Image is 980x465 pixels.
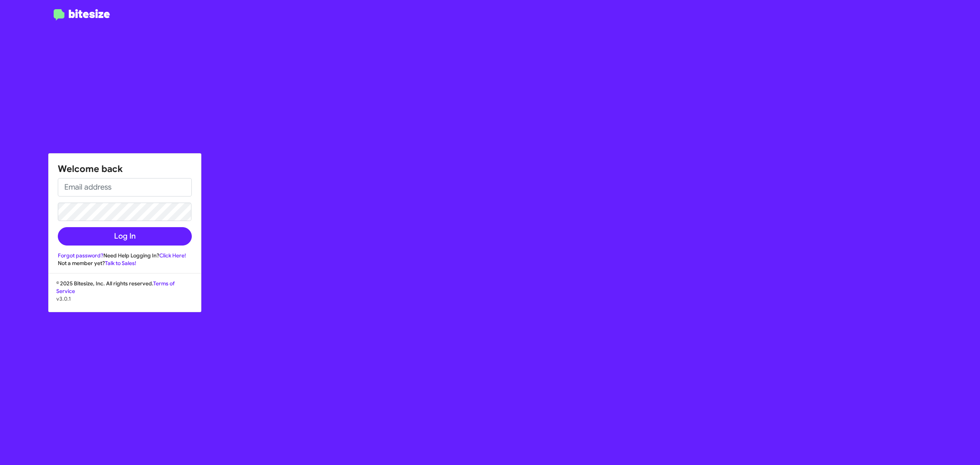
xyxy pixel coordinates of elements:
[58,227,192,246] button: Log In
[159,252,186,259] a: Click Here!
[49,280,201,312] div: © 2025 Bitesize, Inc. All rights reserved.
[58,252,103,259] a: Forgot password?
[58,252,192,259] div: Need Help Logging In?
[105,260,136,267] a: Talk to Sales!
[56,295,193,303] p: v3.0.1
[56,280,175,295] a: Terms of Service
[58,178,192,196] input: Email address
[58,259,192,267] div: Not a member yet?
[58,163,192,175] h1: Welcome back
